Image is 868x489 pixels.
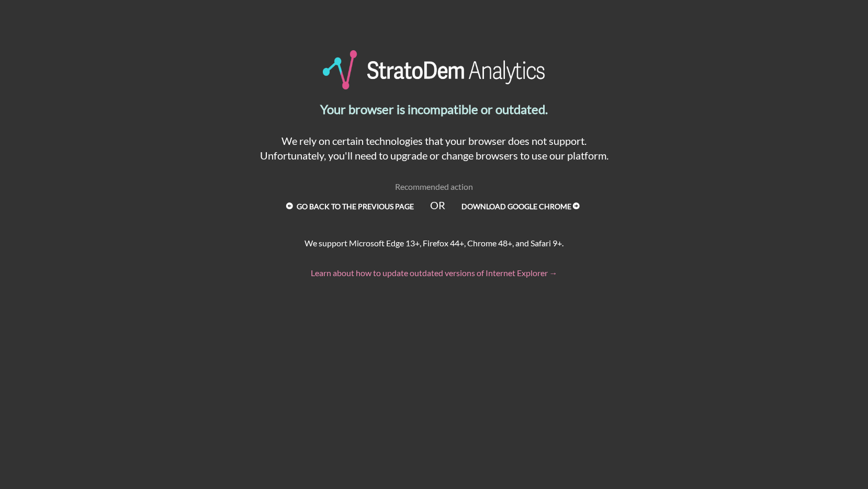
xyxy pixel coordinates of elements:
strong: Go back to the previous page [297,202,414,211]
a: Go back to the previous page [270,198,430,215]
a: Learn about how to update outdated versions of Internet Explorer → [311,268,558,278]
span: Recommended action [395,181,473,191]
img: StratoDem Analytics [323,50,545,89]
strong: Download Google Chrome [461,202,571,211]
a: Download Google Chrome [446,198,598,215]
span: We support Microsoft Edge 13+, Firefox 44+, Chrome 48+, and Safari 9+. [305,238,563,248]
strong: Your browser is incompatible or outdated. [320,101,548,117]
